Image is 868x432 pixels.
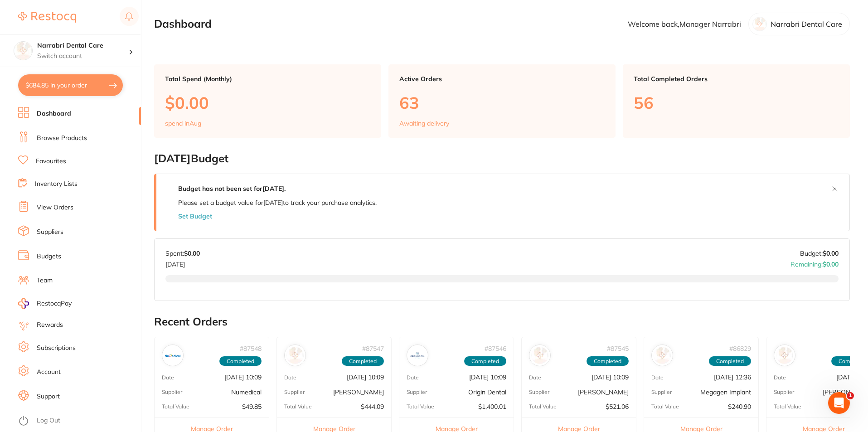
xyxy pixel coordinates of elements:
p: # 87545 [607,345,629,352]
p: Spent: [165,250,200,257]
a: Total Spend (Monthly)$0.00spend inAug [154,64,381,138]
p: Budget: [800,250,839,257]
iframe: Intercom live chat [828,392,850,414]
span: Completed [219,356,262,366]
p: Supplier [529,389,549,395]
p: Date [529,374,541,381]
p: Total Value [774,403,801,410]
button: Set Budget [178,213,212,220]
p: Total Value [162,403,189,410]
img: RestocqPay [18,298,29,309]
strong: $0.00 [823,260,839,268]
p: $240.90 [728,403,751,410]
p: Date [162,374,174,381]
p: Date [284,374,296,381]
p: # 86829 [729,345,751,352]
span: Completed [342,356,384,366]
img: Henry Schein Halas [776,347,793,364]
h2: Recent Orders [154,316,850,328]
img: Megagen Implant [654,347,671,364]
p: Welcome back, Manager Narrabri [628,20,741,28]
p: [DATE] 12:36 [714,374,751,381]
a: Rewards [37,320,63,330]
a: Account [37,368,61,377]
p: 56 [634,93,839,112]
p: Date [651,374,664,381]
a: Budgets [37,252,61,261]
p: # 87547 [362,345,384,352]
span: 1 [847,392,854,399]
p: 63 [399,93,605,112]
strong: $0.00 [184,249,200,257]
p: Total Value [651,403,679,410]
a: Team [37,276,53,285]
p: [DATE] 10:09 [469,374,506,381]
a: Active Orders63Awaiting delivery [388,64,616,138]
p: Supplier [407,389,427,395]
a: Dashboard [37,109,71,118]
a: Subscriptions [37,344,76,353]
p: $444.09 [361,403,384,410]
p: $49.85 [242,403,262,410]
button: Log Out [18,414,138,428]
p: [DATE] 10:09 [224,374,262,381]
p: [DATE] 10:09 [592,374,629,381]
p: Supplier [284,389,305,395]
span: Completed [587,356,629,366]
p: # 87548 [240,345,262,352]
h2: Dashboard [154,18,212,30]
p: Date [774,374,786,381]
p: Total Value [407,403,434,410]
a: View Orders [37,203,73,212]
p: Supplier [774,389,794,395]
p: [DATE] [165,257,200,268]
p: [PERSON_NAME] [578,388,629,396]
img: Henry Schein Halas [531,347,548,364]
h2: [DATE] Budget [154,152,850,165]
img: Adam Dental [286,347,304,364]
p: Active Orders [399,75,605,83]
button: $684.85 in your order [18,74,123,96]
p: $521.06 [606,403,629,410]
a: Inventory Lists [35,180,78,189]
a: Restocq Logo [18,7,76,28]
img: Origin Dental [409,347,426,364]
p: [DATE] 10:09 [347,374,384,381]
p: Date [407,374,419,381]
a: RestocqPay [18,298,72,309]
strong: Budget has not been set for [DATE] . [178,184,286,193]
a: Support [37,392,60,401]
p: Switch account [37,52,129,61]
p: Remaining: [790,257,839,268]
span: RestocqPay [37,299,72,308]
p: Total Spend (Monthly) [165,75,370,83]
p: Megagen Implant [700,388,751,396]
a: Favourites [36,157,66,166]
h4: Narrabri Dental Care [37,41,129,50]
a: Suppliers [37,228,63,237]
img: Narrabri Dental Care [14,42,32,60]
p: Supplier [651,389,672,395]
img: Restocq Logo [18,12,76,23]
p: Total Value [284,403,312,410]
p: spend in Aug [165,120,201,127]
strong: $0.00 [823,249,839,257]
img: Numedical [164,347,181,364]
p: $1,400.01 [478,403,506,410]
p: Total Value [529,403,557,410]
p: $0.00 [165,93,370,112]
span: Completed [464,356,506,366]
p: Total Completed Orders [634,75,839,83]
span: Completed [709,356,751,366]
p: Please set a budget value for [DATE] to track your purchase analytics. [178,199,377,206]
a: Browse Products [37,134,87,143]
p: # 87546 [485,345,506,352]
p: [PERSON_NAME] [333,388,384,396]
p: Supplier [162,389,182,395]
p: Numedical [231,388,262,396]
a: Log Out [37,416,60,425]
p: Narrabri Dental Care [771,20,842,28]
a: Total Completed Orders56 [623,64,850,138]
p: Origin Dental [468,388,506,396]
p: Awaiting delivery [399,120,449,127]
